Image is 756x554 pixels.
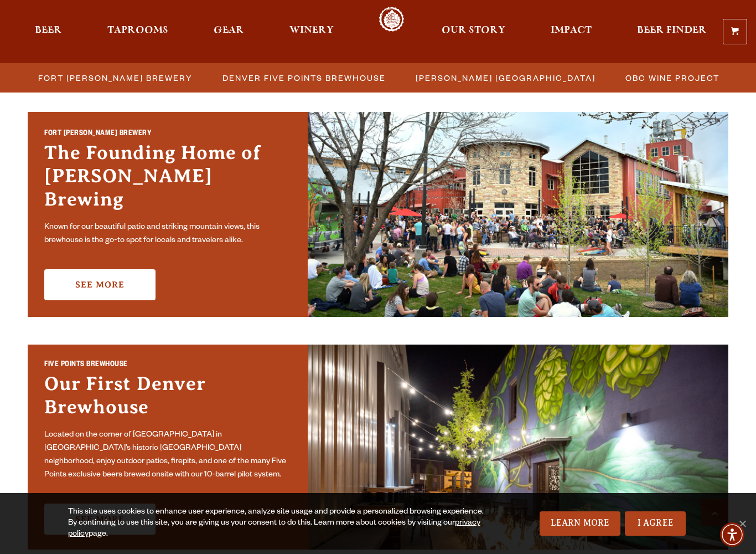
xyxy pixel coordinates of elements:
span: Winery [289,26,334,35]
img: Promo Card Aria Label' [308,345,728,550]
a: Winery [282,7,341,57]
a: Odell Home [371,7,412,32]
h2: Fort [PERSON_NAME] Brewery [44,129,291,141]
a: Taprooms [100,7,175,57]
a: Impact [543,7,599,57]
img: Fort Collins Brewery & Taproom' [308,112,728,317]
a: Gear [206,7,251,57]
a: Our Story [434,7,512,57]
a: See More [44,269,156,300]
a: Fort [PERSON_NAME] Brewery [32,70,198,86]
span: Gear [214,26,244,35]
h3: Our First Denver Brewhouse [44,372,291,424]
p: Known for our beautiful patio and striking mountain views, this brewhouse is the go-to spot for l... [44,221,291,248]
a: OBC Wine Project [619,70,725,86]
div: This site uses cookies to enhance user experience, analyze site usage and provide a personalized ... [68,507,489,540]
span: Beer Finder [637,26,707,35]
span: OBC Wine Project [625,70,719,86]
h2: Five Points Brewhouse [44,360,291,372]
span: Denver Five Points Brewhouse [222,70,386,86]
span: [PERSON_NAME] [GEOGRAPHIC_DATA] [416,70,596,86]
h3: The Founding Home of [PERSON_NAME] Brewing [44,141,291,217]
span: Our Story [442,26,505,35]
p: Located on the corner of [GEOGRAPHIC_DATA] in [GEOGRAPHIC_DATA]’s historic [GEOGRAPHIC_DATA] neig... [44,429,291,482]
span: Beer [35,26,62,35]
span: Impact [551,26,592,35]
a: Learn More [540,511,621,536]
a: Beer [28,7,69,57]
div: Accessibility Menu [720,522,744,547]
a: Beer Finder [630,7,714,57]
a: [PERSON_NAME] [GEOGRAPHIC_DATA] [409,70,601,86]
a: I Agree [625,511,686,536]
a: Denver Five Points Brewhouse [216,70,391,86]
a: privacy policy [68,519,480,539]
span: Fort [PERSON_NAME] Brewery [38,70,193,86]
span: Taprooms [107,26,168,35]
